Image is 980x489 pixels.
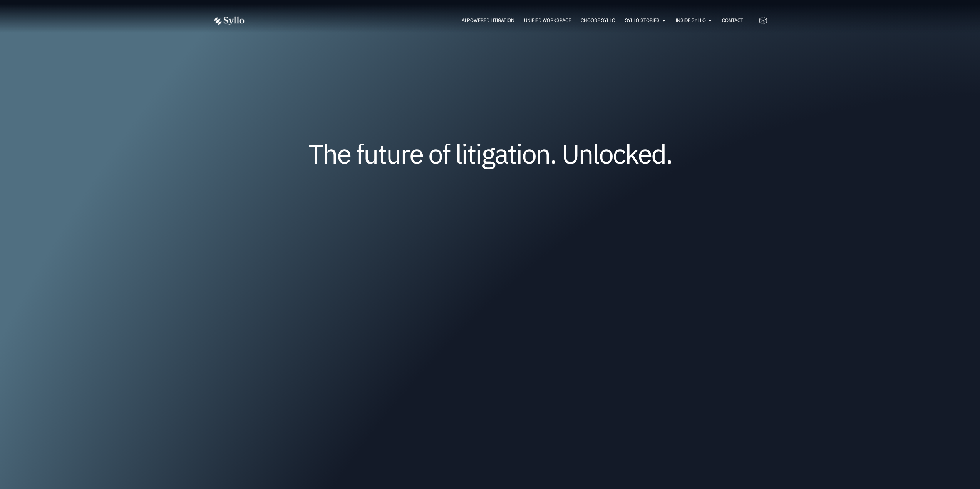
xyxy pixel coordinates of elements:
[625,17,660,24] a: Syllo Stories
[676,17,706,24] a: Inside Syllo
[722,17,743,24] a: Contact
[260,17,743,24] div: Menu Toggle
[213,16,245,26] img: white logo
[260,17,743,24] nav: Menu
[524,17,571,24] a: Unified Workspace
[581,17,615,24] a: Choose Syllo
[462,17,514,24] a: AI Powered Litigation
[259,141,721,166] h1: The future of litigation. Unlocked.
